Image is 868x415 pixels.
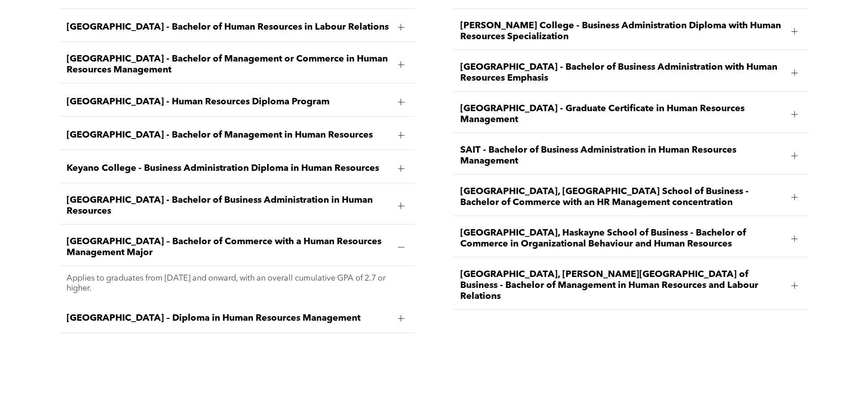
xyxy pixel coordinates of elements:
span: [GEOGRAPHIC_DATA] – Diploma in Human Resources Management [67,313,390,324]
p: Applies to graduates from [DATE] and onward, with an overall cumulative GPA of 2.7 or higher. [67,273,408,293]
span: [GEOGRAPHIC_DATA] - Bachelor of Business Administration with Human Resources Emphasis [460,62,784,84]
span: [GEOGRAPHIC_DATA], Haskayne School of Business - Bachelor of Commerce in Organizational Behaviour... [460,228,784,250]
span: [GEOGRAPHIC_DATA], [PERSON_NAME][GEOGRAPHIC_DATA] of Business - Bachelor of Management in Human R... [460,269,784,302]
span: [PERSON_NAME] College - Business Administration Diploma with Human Resources Specialization [460,20,784,42]
span: [GEOGRAPHIC_DATA] - Bachelor of Management in Human Resources [67,130,390,141]
span: [GEOGRAPHIC_DATA] – Bachelor of Commerce with a Human Resources Management Major [67,236,390,258]
span: [GEOGRAPHIC_DATA] - Human Resources Diploma Program [67,97,390,108]
span: [GEOGRAPHIC_DATA] - Bachelor of Human Resources in Labour Relations [67,22,390,33]
span: [GEOGRAPHIC_DATA] - Bachelor of Management or Commerce in Human Resources Management [67,54,390,76]
span: Keyano College - Business Administration Diploma in Human Resources [67,163,390,174]
span: [GEOGRAPHIC_DATA], [GEOGRAPHIC_DATA] School of Business - Bachelor of Commerce with an HR Managem... [460,186,784,208]
span: [GEOGRAPHIC_DATA] - Graduate Certificate in Human Resources Management [460,103,784,125]
span: [GEOGRAPHIC_DATA] - Bachelor of Business Administration in Human Resources [67,195,390,217]
span: SAIT - Bachelor of Business Administration in Human Resources Management [460,145,784,167]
